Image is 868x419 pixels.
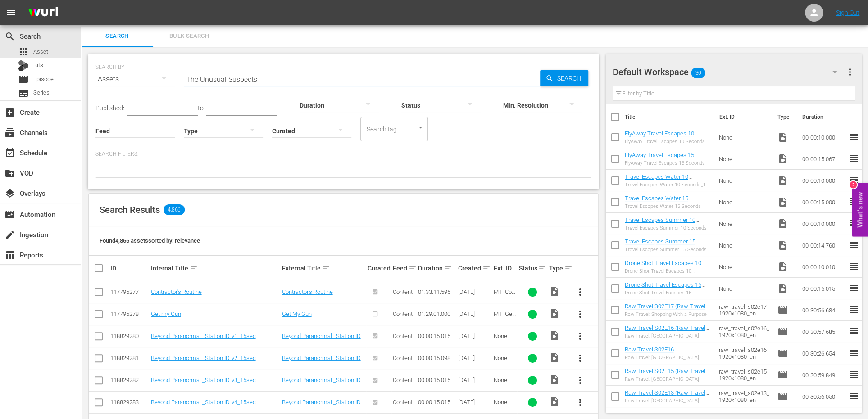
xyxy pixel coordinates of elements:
[518,263,546,274] div: Status
[549,286,560,297] span: Video
[625,333,712,339] div: Raw Travel: [GEOGRAPHIC_DATA]
[418,311,456,317] div: 01:29:01.000
[151,333,256,339] a: Beyond Paranormal _Station ID-v1_15sec
[848,175,859,185] span: reorder
[715,234,774,256] td: None
[625,152,698,165] a: FlyAway Travel Escapes 15 Seconds
[625,376,712,382] div: Raw Travel: [GEOGRAPHIC_DATA]
[625,104,714,130] th: Title
[777,391,788,402] span: Episode
[110,355,148,361] div: 118829281
[393,288,413,295] span: Content
[151,288,202,295] a: Contractor's Routine
[5,168,15,179] span: VOD
[33,88,50,97] span: Series
[538,264,546,272] span: sort
[844,61,855,83] button: more_vert
[569,392,591,413] button: more_vert
[569,325,591,347] button: more_vert
[625,260,705,273] a: Drone Shot Travel Escapes 10 Seconds
[625,130,698,144] a: FlyAway Travel Escapes 10 Seconds
[482,264,491,272] span: sort
[110,311,148,317] div: 117795278
[393,399,413,405] span: Content
[852,183,868,236] button: Open Feedback Widget
[715,148,774,170] td: None
[848,304,859,315] span: reorder
[625,139,712,144] div: FlyAway Travel Escapes 10 Seconds
[777,197,788,207] span: Video
[848,131,859,142] span: reorder
[418,355,456,361] div: 00:00:15.098
[574,287,585,297] span: more_vert
[444,264,452,272] span: sort
[18,46,29,57] span: Asset
[110,265,148,272] div: ID
[625,346,674,353] a: Raw Travel S02E16
[715,278,774,299] td: None
[625,311,712,317] div: Raw Travel: Shopping With a Purpose
[18,60,29,71] div: Bits
[625,303,709,316] a: Raw Travel S02E17 (Raw Travel S02E17 (VARIANT))
[393,377,413,383] span: Content
[549,352,560,363] span: Video
[625,355,699,360] div: Raw Travel: [GEOGRAPHIC_DATA]
[625,203,712,209] div: Travel Escapes Water 15 Seconds
[549,263,567,274] div: Type
[493,311,515,331] span: MT_GetMyGun_FILM
[418,288,456,295] div: 01:33:11.595
[777,326,788,337] span: Episode
[625,195,692,208] a: Travel Escapes Water 15 Seconds
[569,347,591,369] button: more_vert
[715,213,774,234] td: None
[569,303,591,325] button: more_vert
[159,31,220,41] span: Bulk Search
[797,104,851,130] th: Duration
[18,88,29,99] span: Series
[625,160,712,166] div: FlyAway Travel Escapes 15 Seconds
[458,333,491,339] div: [DATE]
[22,2,65,23] img: ans4CAIJ8jUAAAAAAAAAAAAAAAAAAAAAAAAgQb4GAAAAAAAAAAAAAAAAAAAAAAAAJMjXAAAAAAAAAAAAAAAAAAAAAAAAgAT5G...
[613,59,845,85] div: Default Workspace
[625,368,709,381] a: Raw Travel S02E15 (Raw Travel S02E15 (VARIANT))
[625,290,712,296] div: Drone Shot Travel Escapes 15 Seconds
[5,209,15,220] span: Automation
[777,240,788,251] span: Video
[418,377,456,383] div: 00:00:15.015
[33,75,54,84] span: Episode
[110,399,148,405] div: 118829283
[282,263,365,274] div: External Title
[715,386,774,407] td: raw_travel_s02e13_1920x1080_en
[848,218,859,229] span: reorder
[33,47,48,56] span: Asset
[282,355,364,368] a: Beyond Paranormal _Station ID-v2_15sec
[799,342,848,364] td: 00:30:26.654
[777,218,788,229] span: Video
[799,148,848,170] td: 00:00:15.067
[458,377,491,383] div: [DATE]
[418,333,456,339] div: 00:00:15.015
[564,264,573,272] span: sort
[799,364,848,386] td: 00:30:59.849
[493,399,516,405] div: None
[540,70,588,86] button: Search
[190,264,198,272] span: sort
[799,213,848,234] td: 00:00:10.000
[110,333,148,339] div: 118829280
[458,311,491,317] div: [DATE]
[549,308,560,319] span: Video
[151,311,181,317] a: Get my Gun
[848,369,859,380] span: reorder
[416,123,425,132] button: Open
[100,237,200,244] span: Found 4,866 assets sorted by: relevance
[625,324,709,338] a: Raw Travel S02E16 (Raw Travel S02E16 (VARIANT))
[625,389,709,403] a: Raw Travel S02E13 (Raw Travel S02E13 (VARIANT))
[393,263,415,274] div: Feed
[715,256,774,278] td: None
[5,7,16,18] span: menu
[777,305,788,315] span: Episode
[5,230,15,240] span: Ingestion
[848,347,859,358] span: reorder
[198,104,204,112] span: to
[110,288,148,295] div: 117795277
